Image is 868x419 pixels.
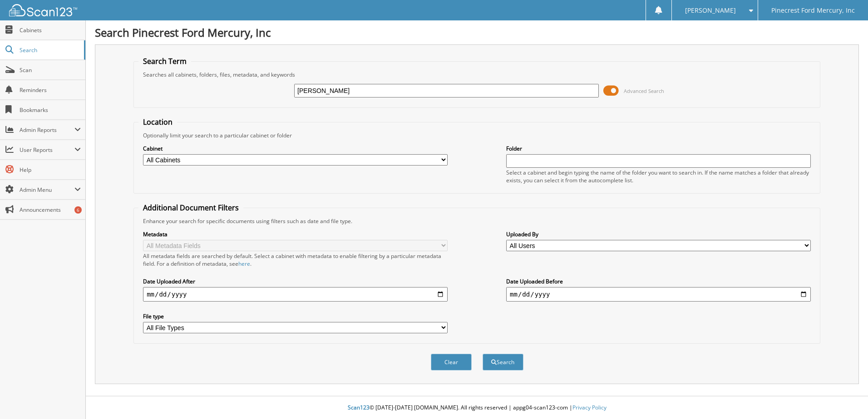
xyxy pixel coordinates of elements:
h1: Search Pinecrest Ford Mercury, Inc [95,25,859,40]
label: Metadata [143,230,448,238]
iframe: Chat Widget [823,375,868,419]
span: Advanced Search [624,88,664,94]
div: 6 [74,206,82,214]
label: Folder [506,145,811,152]
span: Bookmarks [20,106,81,114]
div: Optionally limit your search to a particular cabinet or folder [138,132,815,139]
legend: Location [138,117,177,127]
span: Announcements [20,206,81,214]
div: © [DATE]-[DATE] [DOMAIN_NAME]. All rights reserved | appg04-scan123-com | [86,397,868,419]
span: Cabinets [20,26,81,34]
legend: Additional Document Filters [138,203,243,213]
label: Date Uploaded Before [506,278,811,285]
span: Reminders [20,86,81,94]
span: Admin Menu [20,186,74,194]
input: end [506,287,811,302]
label: File type [143,312,448,320]
span: Scan123 [348,404,370,411]
button: Search [483,354,523,370]
input: start [143,287,448,302]
a: Privacy Policy [572,404,607,411]
div: Searches all cabinets, folders, files, metadata, and keywords [138,71,815,78]
img: scan123-logo-white.svg [9,4,77,16]
div: All metadata fields are searched by default. Select a cabinet with metadata to enable filtering b... [143,252,448,268]
label: Uploaded By [506,230,811,238]
button: Clear [431,354,472,370]
label: Cabinet [143,145,448,152]
span: Pinecrest Ford Mercury, Inc [771,8,855,13]
span: [PERSON_NAME] [685,8,736,13]
div: Enhance your search for specific documents using filters such as date and file type. [138,217,815,225]
span: User Reports [20,146,74,154]
label: Date Uploaded After [143,278,448,285]
span: Help [20,166,81,174]
span: Admin Reports [20,126,74,134]
span: Search [20,46,79,54]
legend: Search Term [138,56,191,66]
a: here [238,260,250,268]
span: Scan [20,66,81,74]
div: Select a cabinet and begin typing the name of the folder you want to search in. If the name match... [506,169,811,184]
